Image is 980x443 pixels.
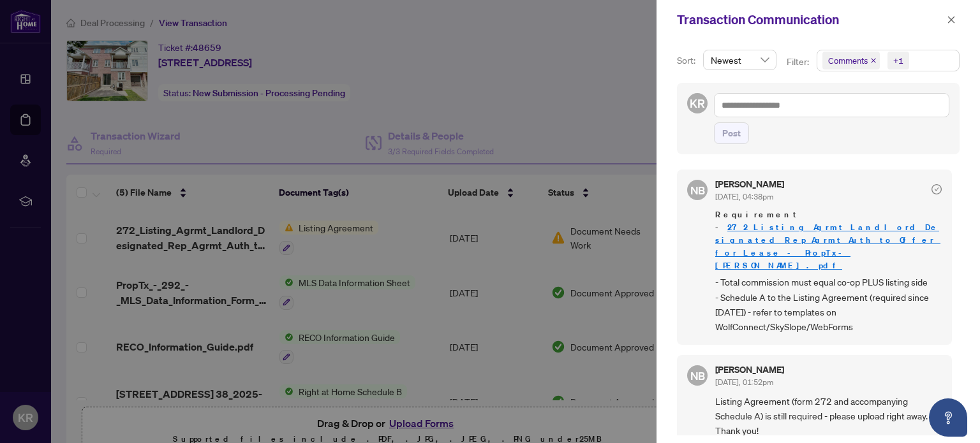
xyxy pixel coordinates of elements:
[932,184,942,194] span: check-circle
[822,52,880,69] span: Comments
[715,365,784,374] h5: [PERSON_NAME]
[711,50,769,69] span: Newest
[715,222,940,271] a: 272_Listing_Agrmt_Landlord_Designated_Rep_Agrmt_Auth_to_Offer_for_Lease_-_PropTx-[PERSON_NAME].pdf
[714,122,749,144] button: Post
[677,10,943,29] div: Transaction Communication
[715,180,784,189] h5: [PERSON_NAME]
[677,54,698,68] p: Sort:
[787,55,811,69] p: Filter:
[870,57,877,64] span: close
[690,94,705,112] span: KR
[715,192,773,201] span: [DATE], 04:38pm
[715,394,942,439] span: Listing Agreement (form 272 and accompanying Schedule A) is still required - please upload right ...
[690,181,705,198] span: NB
[828,54,868,67] span: Comments
[715,377,773,387] span: [DATE], 01:52pm
[690,367,705,384] span: NB
[893,54,903,67] div: +1
[929,398,967,437] button: Open asap
[715,208,942,272] span: Requirement -
[947,15,956,24] span: close
[715,275,942,335] span: - Total commission must equal co-op PLUS listing side - Schedule A to the Listing Agreement (requ...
